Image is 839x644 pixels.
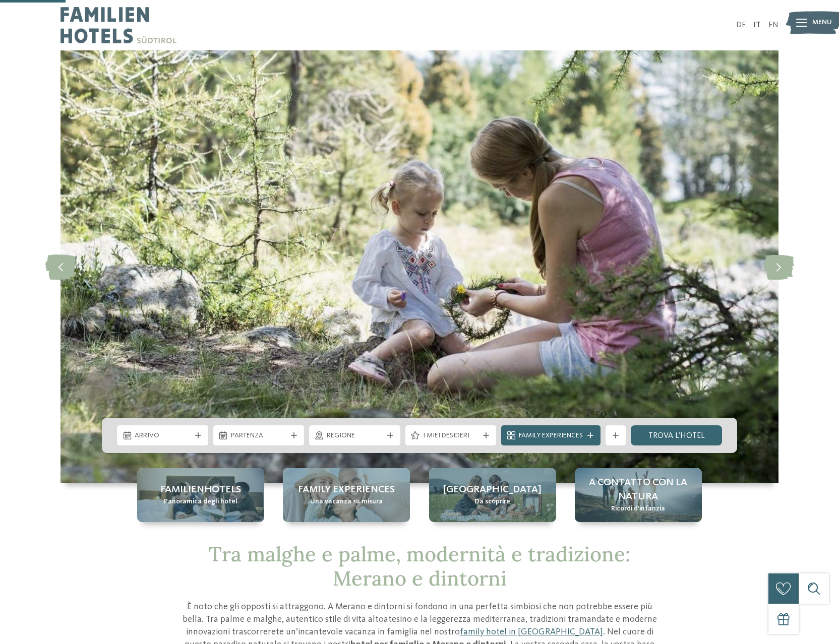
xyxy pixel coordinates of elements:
[209,541,630,591] span: Tra malghe e palme, modernità e tradizione: Merano e dintorni
[474,497,510,507] span: Da scoprire
[736,21,746,29] a: DE
[429,468,556,522] a: Family hotel a Merano: varietà allo stato puro! [GEOGRAPHIC_DATA] Da scoprire
[310,497,383,507] span: Una vacanza su misura
[575,468,702,522] a: Family hotel a Merano: varietà allo stato puro! A contatto con la natura Ricordi d’infanzia
[137,468,264,522] a: Family hotel a Merano: varietà allo stato puro! Familienhotels Panoramica degli hotel
[812,18,832,28] span: Menu
[753,21,761,29] a: IT
[423,431,479,441] span: I miei desideri
[611,504,665,514] span: Ricordi d’infanzia
[135,431,191,441] span: Arrivo
[160,483,241,497] span: Familienhotels
[298,483,395,497] span: Family experiences
[327,431,383,441] span: Regione
[443,483,542,497] span: [GEOGRAPHIC_DATA]
[519,431,583,441] span: Family Experiences
[164,497,237,507] span: Panoramica degli hotel
[768,21,778,29] a: EN
[61,50,778,483] img: Family hotel a Merano: varietà allo stato puro!
[460,627,603,636] a: family hotel in [GEOGRAPHIC_DATA]
[283,468,410,522] a: Family hotel a Merano: varietà allo stato puro! Family experiences Una vacanza su misura
[231,431,287,441] span: Partenza
[585,476,692,504] span: A contatto con la natura
[631,425,722,445] a: trova l’hotel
